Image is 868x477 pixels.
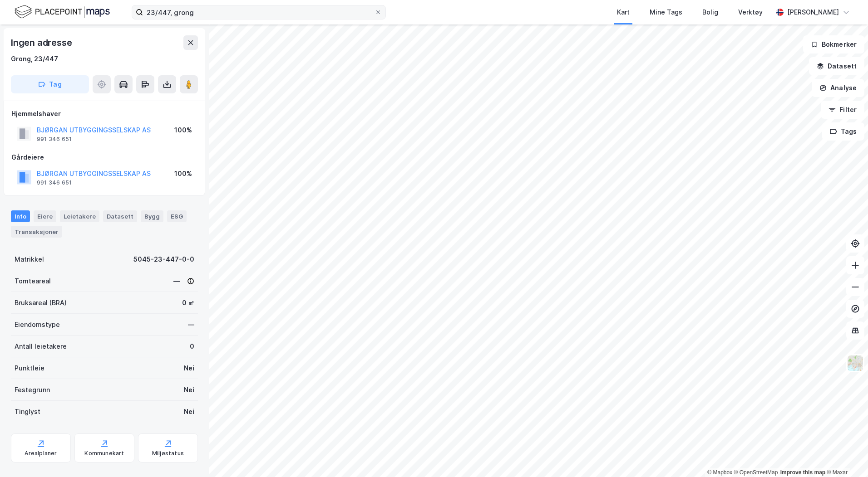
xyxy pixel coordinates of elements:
[847,355,864,372] img: Z
[174,125,192,136] div: 100%
[803,35,864,54] button: Bokmerker
[173,276,194,287] div: —
[821,101,864,119] button: Filter
[15,406,40,417] div: Tinglyst
[188,319,194,330] div: —
[152,450,184,457] div: Miljøstatus
[15,254,44,265] div: Matrikkel
[184,363,194,374] div: Nei
[702,7,718,18] div: Bolig
[143,5,375,19] input: Søk på adresse, matrikkel, gårdeiere, leietakere eller personer
[60,210,99,222] div: Leietakere
[15,341,67,352] div: Antall leietakere
[15,363,44,374] div: Punktleie
[650,7,682,18] div: Mine Tags
[25,450,57,457] div: Arealplaner
[780,469,825,476] a: Improve this map
[11,152,197,163] div: Gårdeiere
[787,7,839,18] div: [PERSON_NAME]
[174,168,192,179] div: 100%
[15,319,60,330] div: Eiendomstype
[103,210,137,222] div: Datasett
[15,297,67,308] div: Bruksareal (BRA)
[822,122,864,141] button: Tags
[15,385,50,395] div: Festegrunn
[133,254,194,265] div: 5045-23-447-0-0
[184,406,194,417] div: Nei
[15,276,51,287] div: Tomteareal
[15,4,110,20] img: logo.f888ab2527a4732fd821a326f86c7f29.svg
[184,385,194,395] div: Nei
[190,341,194,352] div: 0
[809,57,864,75] button: Datasett
[11,210,30,222] div: Info
[34,210,56,222] div: Eiere
[823,433,868,477] div: Kontrollprogram for chat
[37,179,72,186] div: 991 346 651
[812,79,864,97] button: Analyse
[167,210,187,222] div: ESG
[823,433,868,477] iframe: Chat Widget
[11,75,89,93] button: Tag
[617,7,630,18] div: Kart
[11,108,197,119] div: Hjemmelshaver
[141,210,163,222] div: Bygg
[84,450,124,457] div: Kommunekart
[182,297,194,308] div: 0 ㎡
[37,136,72,143] div: 991 346 651
[738,7,763,18] div: Verktøy
[11,35,74,50] div: Ingen adresse
[707,469,732,476] a: Mapbox
[734,469,778,476] a: OpenStreetMap
[11,226,62,238] div: Transaksjoner
[11,54,58,64] div: Grong, 23/447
